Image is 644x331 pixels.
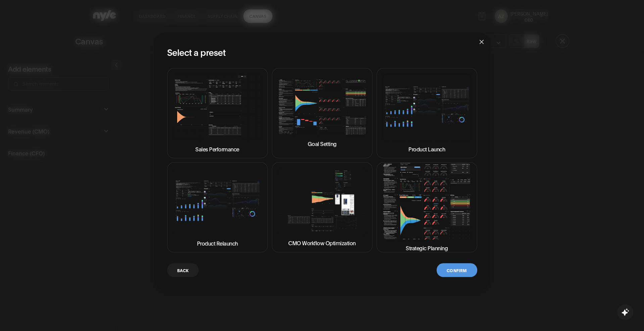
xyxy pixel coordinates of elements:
p: Strategic Planning [406,244,448,252]
img: Goal Setting [278,79,367,136]
img: CMO Workflow Optimization [278,168,367,235]
p: Goal Setting [308,140,337,148]
h2: Select a preset [167,46,477,58]
button: Confirm [437,263,477,277]
p: Sales Performance [195,145,239,153]
img: Sales Performance [173,74,262,141]
img: Product Relaunch [173,168,262,235]
span: close [479,39,484,45]
button: Product Launch [377,68,477,158]
button: CMO Workflow Optimization [272,162,373,253]
img: Product Launch [382,74,472,141]
button: Goal Setting [272,68,373,158]
p: Product Launch [408,145,445,153]
p: CMO Workflow Optimization [288,239,356,247]
button: Back [167,263,199,277]
button: Close [473,33,491,51]
button: Product Relaunch [167,162,268,253]
img: Strategic Planning [382,163,472,240]
p: Product Relaunch [197,239,238,247]
button: Strategic Planning [377,162,477,253]
button: Sales Performance [167,68,268,158]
